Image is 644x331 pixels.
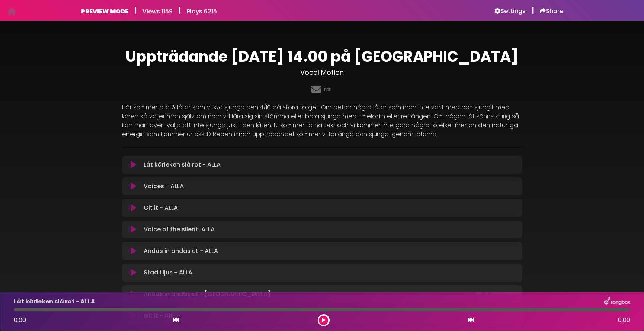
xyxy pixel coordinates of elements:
p: Andas in andas ut - ALLA [144,247,218,256]
h6: Views 1159 [142,8,173,15]
span: 0:00 [14,316,26,324]
p: Andas in andas ut - [GEOGRAPHIC_DATA] [144,290,270,299]
h5: | [532,6,534,15]
p: Stad i ljus - ALLA [144,268,192,277]
h5: | [134,6,137,15]
p: Git it - ALLA [144,203,178,212]
a: PDF [324,87,331,93]
p: Voices - ALLA [144,182,184,191]
p: Låt kärleken slå rot - ALLA [144,160,221,169]
a: Settings [494,7,526,15]
span: 0:00 [618,316,630,325]
a: Share [540,7,563,15]
h5: | [179,6,181,15]
p: Voice of the silent-ALLA [144,225,215,234]
h6: Plays 6215 [187,8,217,15]
p: Låt kärleken slå rot - ALLA [14,297,95,306]
p: Här kommer alla 6 låtar som vi ska sjunga den 4/10 på stora torget. Om det är några låtar som man... [122,103,522,139]
h6: PREVIEW MODE [81,8,128,15]
h1: Uppträdande [DATE] 14.00 på [GEOGRAPHIC_DATA] [122,48,522,65]
img: songbox-logo-white.png [604,297,630,306]
h3: Vocal Motion [122,68,522,77]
